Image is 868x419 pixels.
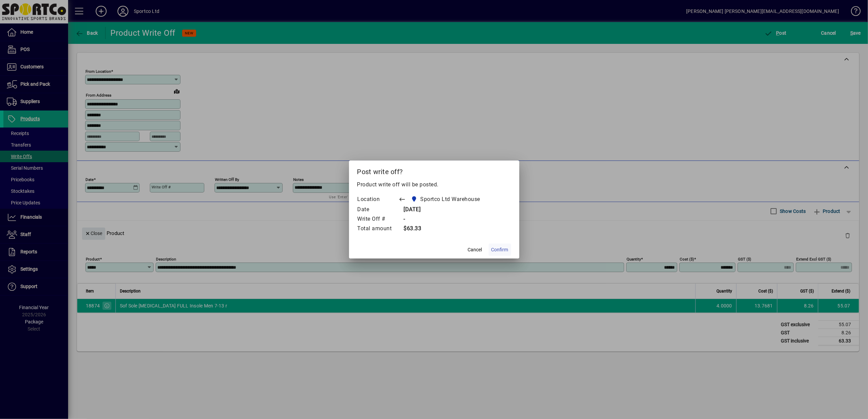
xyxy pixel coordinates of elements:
[357,215,399,224] td: Write Off #
[349,161,519,180] h2: Post write off?
[399,224,493,234] td: $63.33
[357,205,399,215] td: Date
[357,194,399,205] td: Location
[464,244,486,256] button: Cancel
[399,205,493,215] td: [DATE]
[491,246,508,253] span: Confirm
[468,246,482,253] span: Cancel
[357,224,399,234] td: Total amount
[489,244,511,256] button: Confirm
[399,215,493,224] td: -
[357,181,511,189] p: Product write off will be posted.
[409,195,483,204] span: Sportco Ltd Warehouse
[421,195,480,203] span: Sportco Ltd Warehouse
